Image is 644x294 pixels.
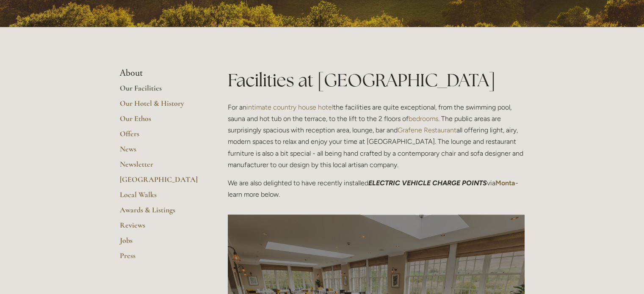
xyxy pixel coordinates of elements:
h1: Facilities at [GEOGRAPHIC_DATA] [228,68,525,93]
a: Our Ethos [120,114,201,129]
a: Newsletter [120,159,201,175]
a: Our Facilities [120,83,201,99]
a: News [120,144,201,159]
em: ELECTRIC VEHICLE CHARGE POINTS [368,179,487,187]
a: bedrooms [409,115,438,123]
a: Our Hotel & History [120,99,201,114]
a: Offers [120,129,201,144]
a: Jobs [120,236,201,251]
a: Reviews [120,220,201,236]
p: For an the facilities are quite exceptional, from the swimming pool, sauna and hot tub on the ter... [228,102,525,170]
a: Monta [495,179,515,187]
p: We are also delighted to have recently installed via - learn more below. [228,177,525,200]
a: intimate country house hotel [246,103,333,111]
li: About [120,68,201,79]
a: Press [120,251,201,266]
a: [GEOGRAPHIC_DATA] [120,175,201,190]
a: Local Walks [120,190,201,205]
a: Awards & Listings [120,205,201,220]
a: Grafene Restaurant [398,126,456,134]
